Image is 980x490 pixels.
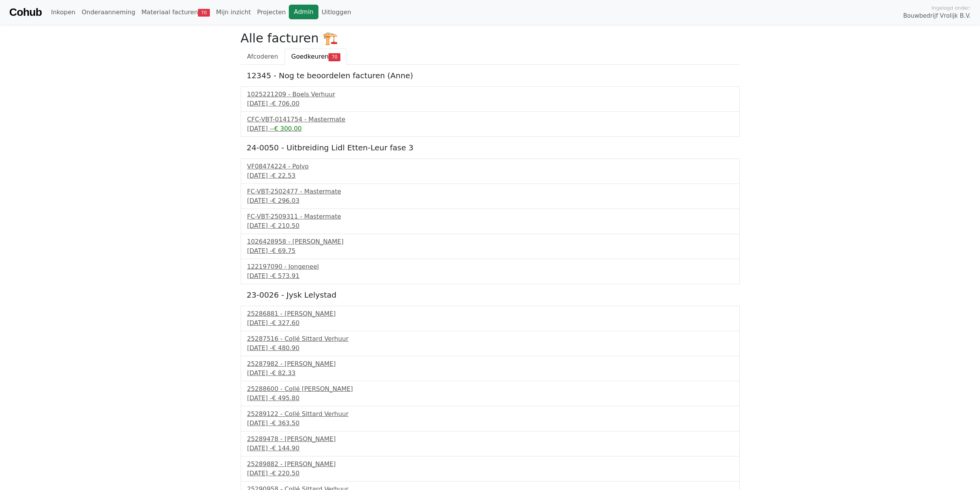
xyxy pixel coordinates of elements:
div: VF08474224 - Polvo [247,162,733,171]
a: 25289122 - Collé Sittard Verhuur[DATE] -€ 363.50 [247,409,733,428]
span: € 220.50 [272,470,299,477]
span: € 144.90 [272,445,299,452]
h2: Alle facturen 🏗️ [241,31,740,45]
a: FC-VBT-2502477 - Mastermate[DATE] -€ 296.03 [247,187,733,205]
div: [DATE] - [247,271,733,281]
span: Goedkeuren [291,53,328,60]
div: 25288600 - Collé [PERSON_NAME] [247,384,733,394]
a: VF08474224 - Polvo[DATE] -€ 22.53 [247,162,733,180]
span: 70 [198,9,210,17]
div: 25289122 - Collé Sittard Verhuur [247,409,733,419]
a: 25287516 - Collé Sittard Verhuur[DATE] -€ 480.90 [247,334,733,353]
div: [DATE] - [247,444,733,453]
div: [DATE] - [247,344,733,353]
div: 25289478 - [PERSON_NAME] [247,434,733,444]
div: CFC-VBT-0141754 - Mastermate [247,115,733,124]
span: Afcoderen [247,53,278,60]
div: 1025221209 - Boels Verhuur [247,90,733,99]
h5: 12345 - Nog te beoordelen facturen (Anne) [247,71,734,80]
div: FC-VBT-2502477 - Mastermate [247,187,733,196]
span: € 573.91 [272,272,299,280]
a: FC-VBT-2509311 - Mastermate[DATE] -€ 210.50 [247,212,733,231]
a: Uitloggen [318,5,354,20]
a: 25289882 - [PERSON_NAME][DATE] -€ 220.50 [247,460,733,478]
a: 122197090 - Jongeneel[DATE] -€ 573.91 [247,262,733,281]
div: [DATE] - [247,469,733,478]
span: € 327.60 [272,319,299,327]
span: € 706.00 [272,100,299,107]
span: € 296.03 [272,197,299,204]
div: [DATE] - [247,99,733,108]
a: 25288600 - Collé [PERSON_NAME][DATE] -€ 495.80 [247,384,733,403]
a: Materiaal facturen70 [138,5,213,20]
div: 25286881 - [PERSON_NAME] [247,309,733,318]
div: [DATE] - [247,124,733,133]
div: [DATE] - [247,419,733,428]
span: Ingelogd onder: [931,4,971,12]
div: [DATE] - [247,318,733,328]
div: 25287982 - [PERSON_NAME] [247,359,733,369]
span: € 495.80 [272,394,299,402]
h5: 23-0026 - Jysk Lelystad [247,290,734,300]
a: 25286881 - [PERSON_NAME][DATE] -€ 327.60 [247,309,733,328]
a: Goedkeuren70 [285,49,347,65]
div: 122197090 - Jongeneel [247,262,733,271]
span: € 82.33 [272,369,295,377]
span: € 69.75 [272,247,295,254]
a: Inkopen [48,5,78,20]
div: [DATE] - [247,196,733,205]
div: [DATE] - [247,171,733,180]
a: 1025221209 - Boels Verhuur[DATE] -€ 706.00 [247,90,733,108]
div: 1026428958 - [PERSON_NAME] [247,237,733,246]
div: [DATE] - [247,369,733,378]
div: [DATE] - [247,394,733,403]
span: -€ 300.00 [272,125,302,132]
a: Afcoderen [241,49,285,65]
span: Bouwbedrijf Vrolijk B.V. [903,12,971,20]
div: FC-VBT-2509311 - Mastermate [247,212,733,221]
a: 1026428958 - [PERSON_NAME][DATE] -€ 69.75 [247,237,733,256]
span: € 22.53 [272,172,295,179]
div: [DATE] - [247,221,733,231]
a: Onderaanneming [79,5,138,20]
span: € 363.50 [272,419,299,427]
span: € 210.50 [272,222,299,229]
a: CFC-VBT-0141754 - Mastermate[DATE] --€ 300.00 [247,115,733,133]
a: Mijn inzicht [213,5,254,20]
span: € 480.90 [272,344,299,352]
div: 25287516 - Collé Sittard Verhuur [247,334,733,344]
a: Projecten [254,5,289,20]
span: 70 [328,53,340,61]
a: Cohub [9,3,42,22]
a: Admin [289,5,318,19]
a: 25287982 - [PERSON_NAME][DATE] -€ 82.33 [247,359,733,378]
div: 25289882 - [PERSON_NAME] [247,460,733,469]
div: [DATE] - [247,246,733,256]
h5: 24-0050 - Uitbreiding Lidl Etten-Leur fase 3 [247,143,734,152]
a: 25289478 - [PERSON_NAME][DATE] -€ 144.90 [247,434,733,453]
